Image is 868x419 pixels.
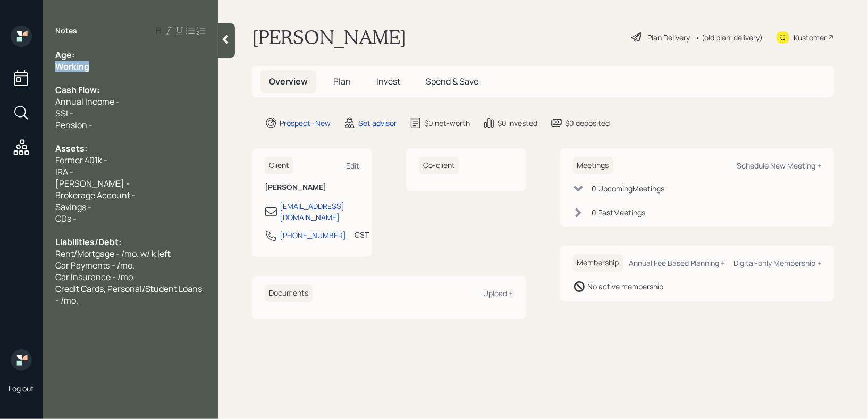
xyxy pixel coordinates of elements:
[55,201,91,213] span: Savings -
[265,157,293,174] h6: Client
[55,236,121,248] span: Liabilities/Debt:
[55,213,77,224] span: CDs -
[55,61,89,72] span: Working
[269,76,308,87] span: Overview
[55,154,107,166] span: Former 401k -
[573,157,613,174] h6: Meetings
[252,26,407,49] h1: [PERSON_NAME]
[280,230,346,241] div: [PHONE_NUMBER]
[346,161,359,171] div: Edit
[588,281,664,292] div: No active membership
[55,166,73,178] span: IRA -
[280,200,359,223] div: [EMAIL_ADDRESS][DOMAIN_NAME]
[55,283,204,306] span: Credit Cards, Personal/Student Loans - /mo.
[55,107,73,119] span: SSI -
[647,32,690,43] div: Plan Delivery
[695,32,763,43] div: • (old plan-delivery)
[629,258,725,268] div: Annual Fee Based Planning +
[11,349,32,371] img: retirable_logo.png
[55,96,120,107] span: Annual Income -
[573,254,623,272] h6: Membership
[424,118,470,129] div: $0 net-worth
[358,118,397,129] div: Set advisor
[426,76,478,87] span: Spend & Save
[265,284,313,302] h6: Documents
[55,178,130,189] span: [PERSON_NAME] -
[484,288,513,298] div: Upload +
[55,189,136,201] span: Brokerage Account -
[55,248,171,259] span: Rent/Mortgage - /mo. w/ k left
[376,76,400,87] span: Invest
[9,383,34,393] div: Log out
[55,119,92,131] span: Pension -
[419,157,459,174] h6: Co-client
[333,76,351,87] span: Plan
[55,271,135,283] span: Car Insurance - /mo.
[355,229,369,240] div: CST
[794,32,827,43] div: Kustomer
[55,49,74,61] span: Age:
[734,258,821,268] div: Digital-only Membership +
[55,84,99,96] span: Cash Flow:
[55,259,134,271] span: Car Payments - /mo.
[55,26,77,36] label: Notes
[498,118,537,129] div: $0 invested
[737,161,821,171] div: Schedule New Meeting +
[55,143,87,154] span: Assets:
[280,118,331,129] div: Prospect · New
[592,183,665,194] div: 0 Upcoming Meeting s
[565,118,610,129] div: $0 deposited
[592,207,646,218] div: 0 Past Meeting s
[265,183,359,192] h6: [PERSON_NAME]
